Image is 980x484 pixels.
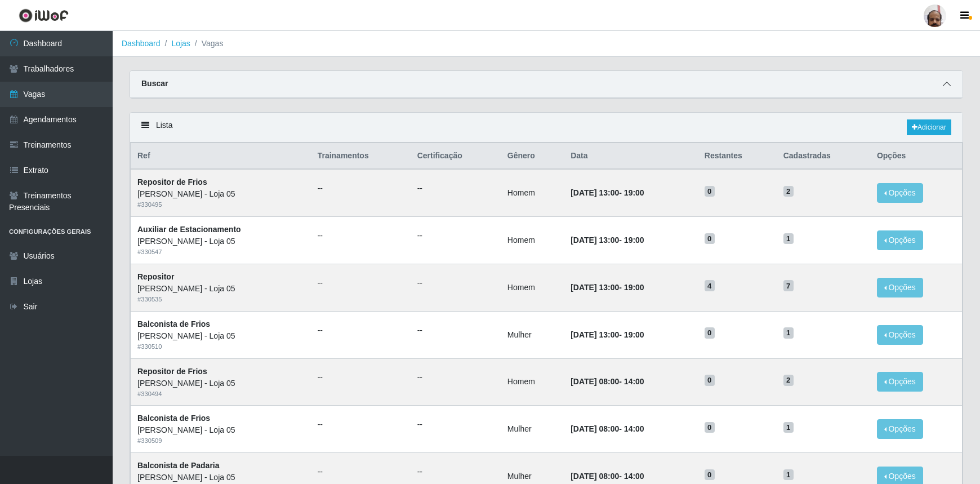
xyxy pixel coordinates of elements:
[501,217,564,264] td: Homem
[131,143,311,170] th: Ref
[137,236,304,247] div: [PERSON_NAME] - Loja 05
[501,143,564,170] th: Gênero
[417,325,494,336] ul: --
[417,183,494,194] ul: --
[624,472,644,481] time: 14:00
[571,188,644,197] strong: -
[698,143,777,170] th: Restantes
[571,472,619,481] time: [DATE] 08:00
[783,233,794,245] span: 1
[624,283,644,292] time: 19:00
[137,389,304,399] div: # 330494
[417,371,494,383] ul: --
[877,419,923,439] button: Opções
[171,39,190,48] a: Lojas
[137,177,207,187] strong: Repositor de Frios
[571,424,644,433] strong: -
[624,330,644,339] time: 19:00
[777,143,870,170] th: Cadastradas
[571,236,619,245] time: [DATE] 13:00
[137,295,304,304] div: # 330535
[624,377,644,386] time: 14:00
[137,414,210,423] strong: Balconista de Frios
[877,278,923,297] button: Opções
[137,424,304,436] div: [PERSON_NAME] - Loja 05
[783,422,794,433] span: 1
[137,188,304,200] div: [PERSON_NAME] - Loja 05
[571,377,619,386] time: [DATE] 08:00
[877,183,923,203] button: Opções
[624,188,644,197] time: 19:00
[190,38,224,50] li: Vagas
[571,424,619,433] time: [DATE] 08:00
[571,236,644,245] strong: -
[137,330,304,342] div: [PERSON_NAME] - Loja 05
[417,419,494,430] ul: --
[705,469,715,481] span: 0
[624,236,644,245] time: 19:00
[417,277,494,289] ul: --
[783,186,794,197] span: 2
[705,233,715,245] span: 0
[137,225,241,234] strong: Auxiliar de Estacionamento
[877,325,923,345] button: Opções
[564,143,698,170] th: Data
[411,143,501,170] th: Certificação
[318,230,404,242] ul: --
[877,230,923,250] button: Opções
[318,277,404,289] ul: --
[137,436,304,446] div: # 330509
[907,119,951,135] a: Adicionar
[130,113,963,143] div: Lista
[571,377,644,386] strong: -
[318,325,404,336] ul: --
[137,319,210,328] strong: Balconista de Frios
[417,466,494,478] ul: --
[318,183,404,194] ul: --
[141,79,168,88] strong: Buscar
[501,358,564,406] td: Homem
[571,188,619,197] time: [DATE] 13:00
[318,419,404,430] ul: --
[137,200,304,210] div: # 330495
[783,469,794,481] span: 1
[705,375,715,386] span: 0
[571,330,619,339] time: [DATE] 13:00
[137,461,220,470] strong: Balconista de Padaria
[137,247,304,257] div: # 330547
[137,283,304,295] div: [PERSON_NAME] - Loja 05
[705,327,715,339] span: 0
[870,143,963,170] th: Opções
[137,367,207,376] strong: Repositor de Frios
[571,330,644,339] strong: -
[417,230,494,242] ul: --
[137,472,304,483] div: [PERSON_NAME] - Loja 05
[113,31,980,57] nav: breadcrumb
[311,143,411,170] th: Trainamentos
[137,272,174,281] strong: Repositor
[877,372,923,392] button: Opções
[783,327,794,339] span: 1
[571,472,644,481] strong: -
[137,378,304,389] div: [PERSON_NAME] - Loja 05
[571,283,644,292] strong: -
[705,186,715,197] span: 0
[783,280,794,291] span: 7
[137,342,304,352] div: # 330510
[624,424,644,433] time: 14:00
[501,169,564,216] td: Homem
[19,8,69,23] img: CoreUI Logo
[501,406,564,453] td: Mulher
[501,264,564,311] td: Homem
[705,280,715,291] span: 4
[571,283,619,292] time: [DATE] 13:00
[122,39,161,48] a: Dashboard
[501,311,564,358] td: Mulher
[705,422,715,433] span: 0
[318,466,404,478] ul: --
[318,371,404,383] ul: --
[783,375,794,386] span: 2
